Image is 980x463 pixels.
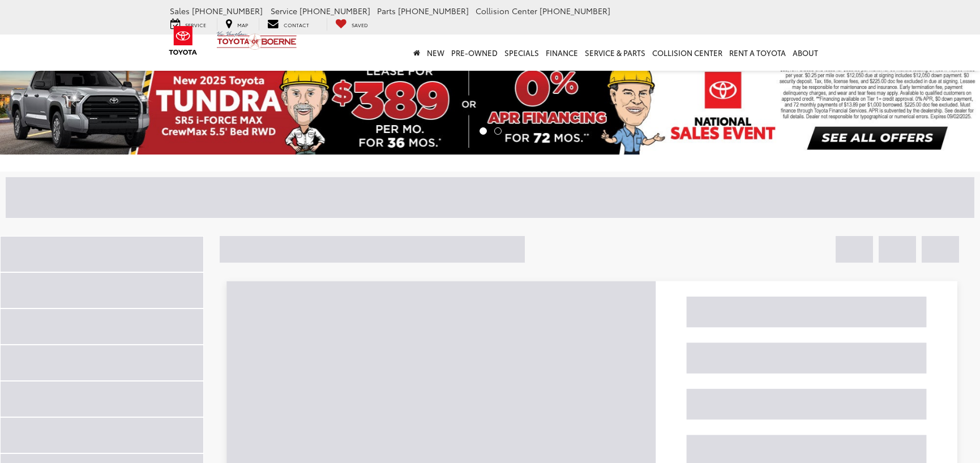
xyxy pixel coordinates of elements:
a: Service & Parts: Opens in a new tab [581,35,649,71]
span: Saved [352,21,368,28]
a: New [423,35,448,71]
img: Vic Vaughan Toyota of Boerne [216,31,297,50]
span: [PHONE_NUMBER] [398,5,469,16]
a: Specials [501,35,542,71]
span: [PHONE_NUMBER] [192,5,263,16]
a: Rent a Toyota [726,35,789,71]
span: Service [185,21,206,28]
a: About [789,35,821,71]
span: Map [237,21,248,28]
span: Parts [377,5,396,16]
span: Service [271,5,297,16]
a: Service [162,18,215,31]
a: Collision Center [649,35,726,71]
span: [PHONE_NUMBER] [299,5,370,16]
img: Toyota [162,22,204,59]
a: Finance [542,35,581,71]
span: Contact [284,21,309,28]
a: Pre-Owned [448,35,501,71]
span: [PHONE_NUMBER] [540,5,610,16]
span: Sales [170,5,190,16]
a: Map [217,18,256,31]
a: Home [410,35,423,71]
a: My Saved Vehicles [327,18,376,31]
a: Contact [259,18,318,31]
span: Collision Center [476,5,537,16]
